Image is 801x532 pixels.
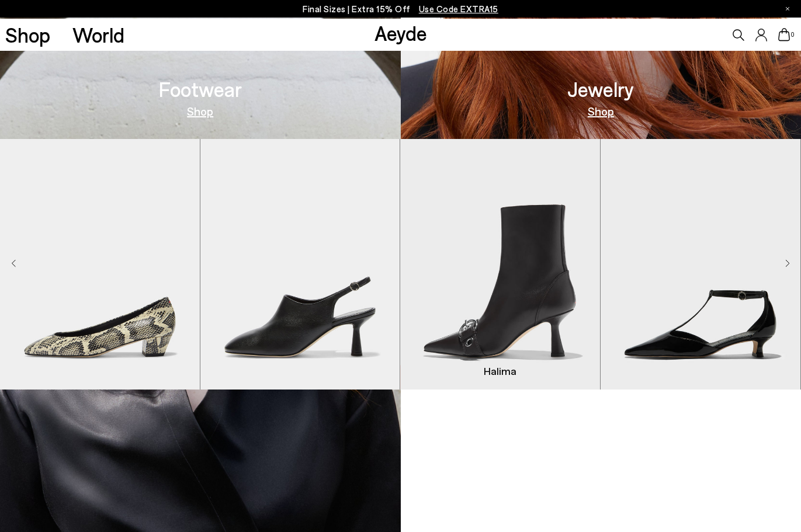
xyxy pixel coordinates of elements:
[588,105,614,117] a: Shop
[778,28,790,41] a: 0
[785,257,790,271] div: Next slide
[567,79,634,99] h3: Jewelry
[419,4,498,14] span: Navigate to /collections/ss25-final-sizes
[200,139,400,390] img: Malin Slingback Mules
[601,139,800,390] img: Liz T-Bar Pumps
[790,32,796,38] span: 0
[11,257,16,271] div: Previous slide
[72,25,124,45] a: World
[375,20,427,45] a: Aeyde
[159,79,242,99] h3: Footwear
[5,25,50,45] a: Shop
[601,139,801,390] div: 4 / 9
[200,139,401,390] div: 2 / 9
[303,2,498,16] p: Final Sizes | Extra 15% Off
[400,139,600,390] img: Halima Eyelet Pointed Boots
[187,105,213,117] a: Shop
[400,139,601,390] div: 3 / 9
